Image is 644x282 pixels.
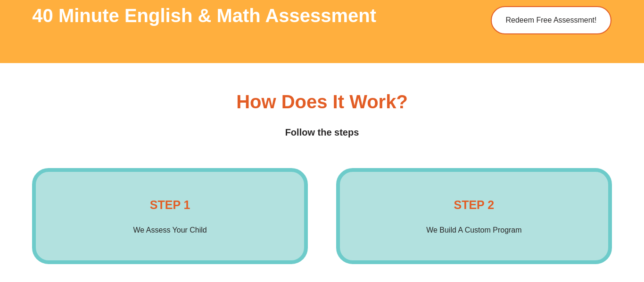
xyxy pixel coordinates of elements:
a: Redeem Free Assessment! [491,6,612,34]
h4: STEP 2 [454,195,495,214]
span: Redeem Free Assessment! [506,16,597,24]
p: We Assess Your Child [133,224,207,237]
h3: 40 Minute English & Math Assessment [32,6,422,25]
iframe: Chat Widget [487,176,644,282]
p: We Build A Custom Program [426,224,521,237]
h4: Follow the steps [32,125,611,140]
h4: STEP 1 [150,195,190,214]
h3: How Does it Work? [236,92,408,111]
